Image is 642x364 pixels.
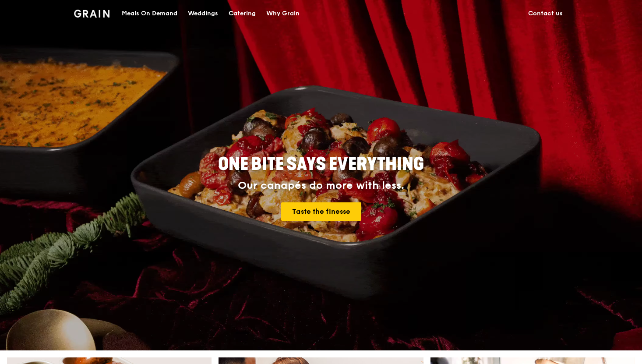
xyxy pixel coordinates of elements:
[163,180,479,192] div: Our canapés do more with less.
[266,0,300,27] div: Why Grain
[218,154,424,175] span: ONE BITE SAYS EVERYTHING
[183,0,223,27] a: Weddings
[229,0,256,27] div: Catering
[74,10,109,18] img: Grain
[223,0,261,27] a: Catering
[523,0,568,27] a: Contact us
[188,0,218,27] div: Weddings
[281,202,361,221] a: Taste the finesse
[122,0,177,27] div: Meals On Demand
[261,0,305,27] a: Why Grain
